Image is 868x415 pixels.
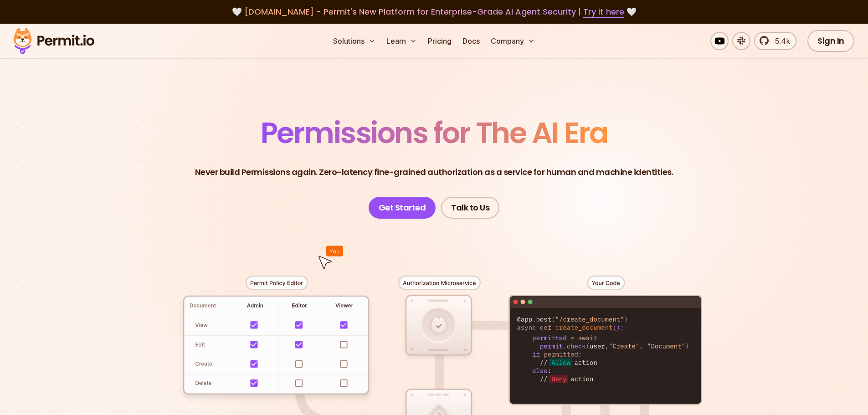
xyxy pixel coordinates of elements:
span: Permissions for The AI Era [261,113,608,153]
img: Permit logo [9,26,98,56]
a: 5.4k [754,32,796,50]
button: Learn [383,32,421,50]
a: Try it here [583,6,624,18]
button: Company [487,32,539,50]
a: Talk to Us [441,197,499,219]
div: 🤍 🤍 [22,5,846,18]
span: 5.4k [770,36,790,46]
a: Get Started [369,197,436,219]
p: Never build Permissions again. Zero-latency fine-grained authorization as a service for human and... [195,166,673,179]
a: Docs [459,32,483,50]
a: Pricing [424,32,455,50]
button: Solutions [329,32,379,50]
span: [DOMAIN_NAME] - Permit's New Platform for Enterprise-Grade AI Agent Security | [244,6,624,17]
a: Sign In [807,30,854,52]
